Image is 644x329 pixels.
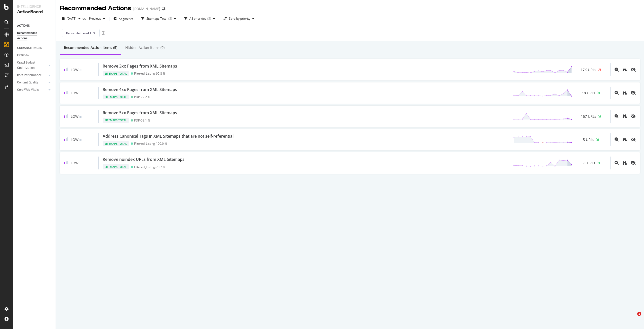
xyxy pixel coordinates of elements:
button: By: servlet Level 1 [62,29,100,37]
a: Core Web Vitals [17,87,47,93]
a: Recommended Actions [17,31,52,41]
div: Filtered_Listing - 95.8 % [134,72,165,75]
div: Filtered_Listing - 100.0 % [134,142,167,145]
div: GUIDANCE PAGES [17,45,42,51]
a: Content Quality [17,80,47,85]
div: eye-slash [631,114,636,118]
div: Recommended Action Items (5) [64,45,117,50]
iframe: Intercom live chat [627,312,639,324]
a: Crawl Budget Optimization [17,60,47,71]
img: Equal [79,70,82,71]
div: Sort: by priority [229,17,250,20]
div: ( 5 ) [207,17,211,20]
a: binoculars [623,114,627,119]
span: Low [71,91,78,95]
div: Core Web Vitals [17,87,39,93]
div: eye-slash [631,161,636,165]
div: arrow-right-arrow-left [162,7,165,11]
span: Low [71,161,78,165]
a: binoculars [623,137,627,142]
div: Overview [17,53,29,58]
div: magnifying-glass-plus [615,91,619,95]
div: binoculars [623,91,627,95]
a: ACTIONS [17,23,52,28]
div: Address Canonical Tags in XML Sitemaps that are not self-referential [103,133,233,139]
button: Sort: by priority [221,15,256,23]
span: vs [83,16,87,21]
span: Low [71,137,78,142]
div: Intelligence [17,4,52,9]
div: ( 5 ) [168,17,172,20]
div: binoculars [623,68,627,72]
button: Previous [87,15,107,23]
span: By: servlet Level 1 [66,31,91,35]
button: All priorities(5) [182,15,217,23]
span: 5 URLs [583,137,594,142]
div: Filtered_Listing - 70.7 % [134,165,165,169]
div: magnifying-glass-plus [615,68,619,72]
div: Sitemaps Total [103,141,129,146]
div: Remove 5xx Pages from XML Sitemaps [103,110,177,116]
div: [DOMAIN_NAME] [133,6,160,11]
button: Segments [111,15,135,23]
div: binoculars [623,161,627,165]
span: 17K URLs [581,67,596,72]
span: Low [71,114,78,119]
div: eye-slash [631,68,636,72]
div: PDP - 72.2 % [134,95,150,99]
div: magnifying-glass-plus [615,114,619,118]
img: Equal [79,163,82,164]
button: Sitemaps Total(5) [139,15,178,23]
a: binoculars [623,67,627,72]
img: Equal [79,139,82,141]
div: Sitemaps Total [103,71,129,76]
div: eye-slash [631,137,636,141]
img: Equal [79,116,82,118]
div: Remove noindex URLs from XML Sitemaps [103,157,184,162]
span: Previous [87,16,101,21]
a: GUIDANCE PAGES [17,45,52,51]
div: Remove 4xx Pages from XML Sitemaps [103,87,177,93]
a: Overview [17,53,52,58]
div: Sitemaps Total [146,17,167,20]
div: magnifying-glass-plus [615,161,619,165]
div: Recommended Actions [60,4,131,13]
span: 18 URLs [582,91,595,96]
button: [DATE] [60,15,83,23]
span: 1 [637,312,641,316]
span: Segments [119,17,133,21]
img: Equal [79,93,82,94]
div: Sitemaps Total [103,118,129,123]
div: Content Quality [17,80,38,85]
div: Bots Performance [17,73,42,78]
div: Sitemaps Total [103,95,129,100]
div: Sitemaps Total [103,164,129,169]
div: Hidden Action Items (0) [125,45,165,50]
div: magnifying-glass-plus [615,137,619,141]
div: ACTIONS [17,23,30,28]
div: eye-slash [631,91,636,95]
div: Remove 3xx Pages from XML Sitemaps [103,63,177,69]
div: PDP - 58.1 % [134,118,150,122]
span: 2025 Sep. 1st [67,16,76,21]
span: 5K URLs [582,161,595,166]
div: binoculars [623,114,627,118]
a: binoculars [623,161,627,165]
span: Low [71,67,78,72]
div: Recommended Actions [17,31,47,41]
a: Bots Performance [17,73,47,78]
div: binoculars [623,137,627,141]
div: ActionBoard [17,9,52,15]
a: binoculars [623,91,627,95]
span: 167 URLs [581,114,596,119]
div: All priorities [189,17,206,20]
div: Crawl Budget Optimization [17,60,44,71]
